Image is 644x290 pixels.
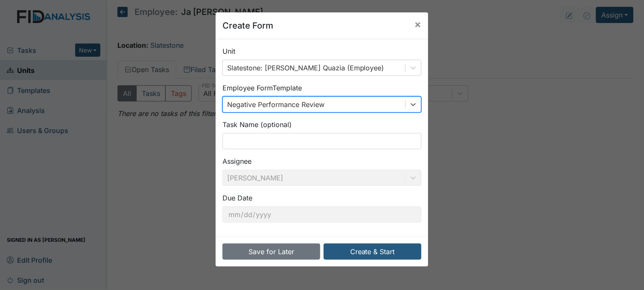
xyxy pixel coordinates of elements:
h5: Create Form [222,19,273,32]
label: Employee Form Template [222,83,302,93]
label: Assignee [222,156,252,166]
label: Task Name (optional) [222,119,292,130]
label: Due Date [222,193,252,203]
label: Unit [222,46,235,56]
div: Negative Performance Review [227,99,325,110]
div: Slatestone: [PERSON_NAME] Quazia (Employee) [227,63,384,73]
button: Close [408,12,428,36]
button: Create & Start [324,244,422,260]
span: × [415,18,422,30]
button: Save for Later [222,244,320,260]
